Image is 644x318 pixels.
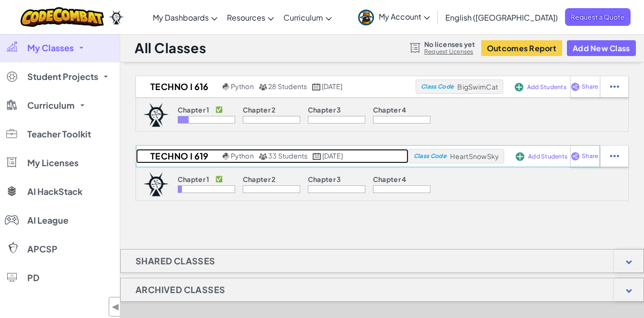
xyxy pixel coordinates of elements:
span: Add Students [528,154,567,159]
span: Student Projects [27,72,98,81]
span: Curriculum [27,101,75,110]
img: calendar.svg [312,83,321,91]
img: IconAddStudents.svg [515,83,523,91]
img: IconShare_Purple.svg [571,82,580,91]
span: HeartSnowSky [450,152,499,160]
span: My Account [379,11,430,22]
img: MultipleUsers.png [259,83,267,91]
span: My Licenses [27,159,79,167]
p: Chapter 1 [178,175,210,183]
span: Share [582,153,598,159]
a: Resources [222,4,279,30]
p: Chapter 1 [178,106,210,114]
span: Teacher Toolkit [27,130,91,138]
img: calendar.svg [313,153,321,160]
a: Techno I 616 Python 28 Students [DATE] [136,79,416,94]
span: AI League [27,216,68,225]
p: Chapter 3 [308,106,341,114]
a: English ([GEOGRAPHIC_DATA]) [441,4,563,30]
span: Share [582,84,598,90]
button: Add New Class [567,40,636,56]
p: Chapter 2 [243,175,276,183]
span: English ([GEOGRAPHIC_DATA]) [445,12,558,23]
a: Curriculum [279,4,337,30]
h1: Archived Classes [121,278,240,302]
span: Add Students [527,84,566,90]
span: Class Code [421,84,453,90]
p: ✅ [215,175,223,183]
span: AI HackStack [27,187,82,196]
span: My Dashboards [153,12,209,23]
span: No licenses yet [424,40,475,48]
a: Techno I 619 Python 33 Students [DATE] [136,149,408,163]
p: Chapter 2 [243,106,276,114]
h2: Techno I 619 [136,149,220,163]
button: Outcomes Report [481,40,562,56]
p: Chapter 4 [373,106,407,114]
h1: All Classes [135,39,206,57]
p: Chapter 3 [308,175,341,183]
span: Python [231,82,254,91]
h1: Shared Classes [121,249,230,273]
img: IconAddStudents.svg [516,152,524,161]
img: avatar [358,10,374,25]
span: [DATE] [322,82,342,91]
img: python.png [223,83,230,91]
img: IconStudentEllipsis.svg [610,152,619,160]
img: logo [143,172,169,196]
a: Request Licenses [424,48,475,56]
img: Ozaria [109,10,124,24]
span: BigSwimCat [457,82,498,91]
img: python.png [223,153,230,160]
a: My Account [353,2,435,32]
img: logo [143,103,169,127]
span: [DATE] [322,151,343,160]
p: ✅ [215,106,223,114]
img: IconStudentEllipsis.svg [610,82,619,91]
img: MultipleUsers.png [259,153,267,160]
a: Request a Quote [565,8,631,26]
span: Python [231,151,254,160]
span: Curriculum [283,12,323,23]
p: Chapter 4 [373,175,407,183]
h2: Techno I 616 [136,79,220,94]
span: 28 Students [268,82,307,91]
a: My Dashboards [148,4,222,30]
img: IconShare_Purple.svg [571,152,580,160]
span: 33 Students [268,151,308,160]
span: My Classes [27,44,74,52]
span: Resources [227,12,265,23]
span: Class Code [414,153,446,159]
img: CodeCombat logo [21,7,104,27]
span: ◀ [112,300,120,314]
